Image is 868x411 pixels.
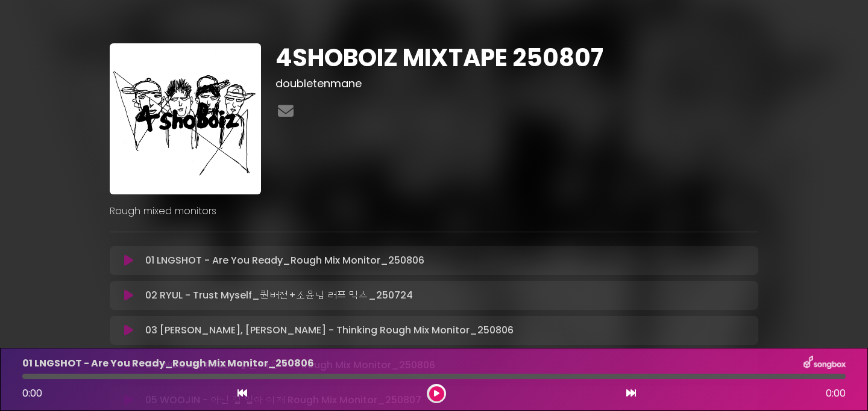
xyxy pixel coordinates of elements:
p: 03 [PERSON_NAME], [PERSON_NAME] - Thinking Rough Mix Monitor_250806 [145,323,514,338]
h1: 4SHOBOIZ MIXTAPE 250807 [275,43,758,72]
p: Rough mixed monitors [110,204,758,218]
img: songbox-logo-white.png [804,356,846,371]
p: 01 LNGSHOT - Are You Ready_Rough Mix Monitor_250806 [22,356,314,371]
p: 02 RYUL - Trust Myself_퀀버전+소윤님 러프 믹스_250724 [145,288,413,303]
h3: doubletenmane [275,77,758,90]
span: 0:00 [22,386,42,400]
p: 01 LNGSHOT - Are You Ready_Rough Mix Monitor_250806 [145,253,424,268]
span: 0:00 [826,386,846,401]
img: WpJZf4DWQ0Wh4nhxdG2j [110,43,261,194]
